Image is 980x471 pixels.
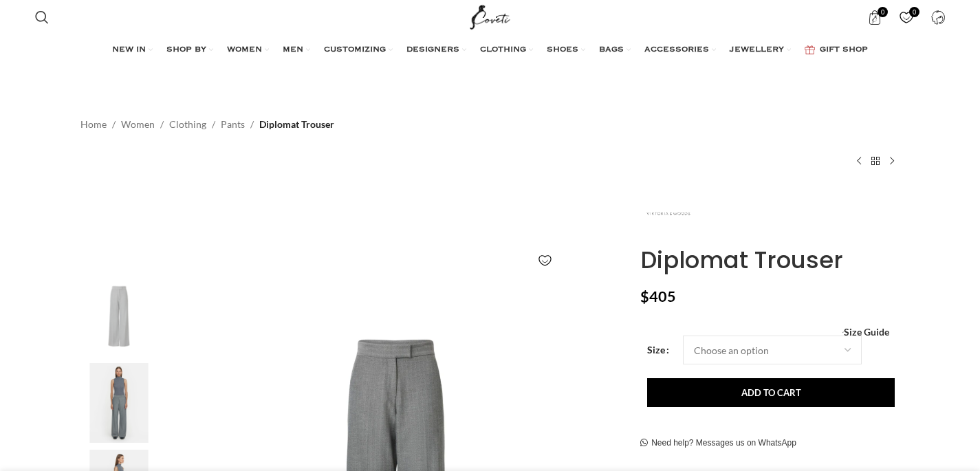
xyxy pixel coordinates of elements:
[283,36,310,64] a: MEN
[805,36,868,64] a: GIFT SHOP
[227,45,262,56] span: WOMEN
[112,45,146,56] span: NEW IN
[406,45,459,56] span: DESIGNERS
[820,45,868,56] span: GIFT SHOP
[730,36,791,64] a: JEWELLERY
[860,3,889,31] a: 0
[77,276,161,356] img: Diplomat Trouser
[406,36,466,64] a: DESIGNERS
[169,117,206,132] a: Clothing
[599,36,631,64] a: BAGS
[221,117,245,132] a: Pants
[640,190,702,239] img: Viktoria and Woods
[805,45,815,54] img: GiftBag
[480,45,526,56] span: CLOTHING
[851,153,867,169] a: Previous product
[166,45,206,56] span: SHOP BY
[467,10,513,22] a: Site logo
[166,36,213,64] a: SHOP BY
[647,378,895,407] button: Add to cart
[283,45,303,56] span: MEN
[892,3,920,31] a: 0
[80,117,334,132] nav: Breadcrumb
[884,153,900,169] a: Next product
[324,45,386,56] span: CUSTOMIZING
[547,36,585,64] a: SHOES
[878,7,888,17] span: 0
[647,342,669,358] label: Size
[259,117,334,132] span: Diplomat Trouser
[28,36,952,64] div: Main navigation
[640,438,796,449] a: Need help? Messages us on WhatsApp
[892,3,920,31] div: My Wishlist
[640,246,900,274] h1: Diplomat Trouser
[730,45,784,56] span: JEWELLERY
[227,36,269,64] a: WOMEN
[640,287,649,305] span: $
[80,117,107,132] a: Home
[112,36,153,64] a: NEW IN
[909,7,919,17] span: 0
[77,363,161,443] img: Viktoria and Woods
[599,45,624,56] span: BAGS
[324,36,393,64] a: CUSTOMIZING
[644,36,716,64] a: ACCESSORIES
[480,36,533,64] a: CLOTHING
[640,287,676,305] bdi: 405
[644,45,709,56] span: ACCESSORIES
[121,117,155,132] a: Women
[28,3,56,31] a: Search
[547,45,578,56] span: SHOES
